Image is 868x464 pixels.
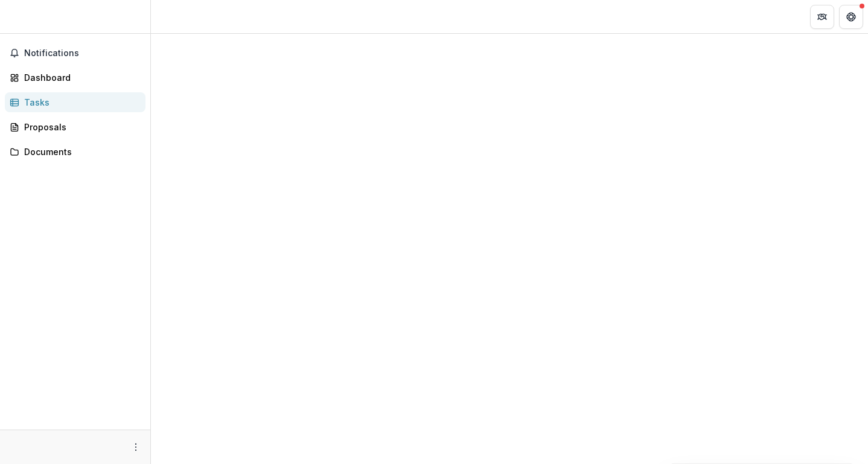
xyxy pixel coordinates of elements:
a: Documents [5,142,145,162]
a: Dashboard [5,68,145,87]
a: Proposals [5,117,145,137]
span: Notifications [24,48,141,59]
a: Tasks [5,92,145,112]
button: More [129,440,143,454]
button: Partners [810,5,834,29]
div: Proposals [24,121,136,133]
button: Get Help [839,5,863,29]
div: Dashboard [24,71,136,84]
div: Tasks [24,96,136,109]
button: Notifications [5,43,145,63]
div: Documents [24,145,136,158]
